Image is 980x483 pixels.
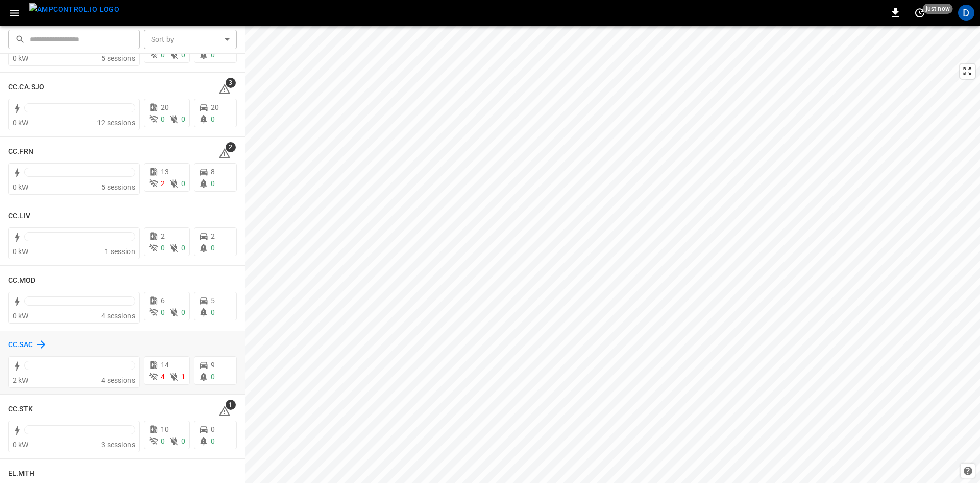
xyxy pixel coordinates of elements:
canvas: Map [245,26,980,483]
span: 5 sessions [101,54,135,62]
img: ampcontrol.io logo [29,3,119,16]
span: 2 [226,142,236,152]
span: 0 [161,244,165,252]
span: 0 kW [13,119,29,127]
h6: CC.MOD [8,275,36,286]
span: 0 [181,437,185,445]
span: 1 [181,373,185,381]
span: 0 [161,115,165,123]
span: 0 [181,308,185,316]
span: 0 kW [13,183,29,191]
span: 0 kW [13,441,29,449]
span: 4 sessions [101,376,135,384]
span: 0 [211,437,215,445]
span: just now [923,4,953,14]
span: 0 [211,308,215,316]
span: 20 [211,103,219,111]
span: 0 [161,437,165,445]
span: 4 [161,373,165,381]
h6: CC.LIV [8,211,31,222]
span: 3 [226,78,236,88]
span: 2 kW [13,376,29,384]
span: 0 kW [13,247,29,256]
h6: CC.CA.SJO [8,82,44,93]
span: 5 sessions [101,183,135,191]
span: 0 [211,51,215,59]
span: 0 [181,179,185,188]
span: 0 [211,115,215,123]
span: 5 [211,296,215,305]
span: 0 [211,425,215,433]
span: 0 [211,179,215,188]
span: 0 [211,373,215,381]
span: 3 sessions [101,441,135,449]
h6: CC.STK [8,404,33,415]
span: 0 [161,51,165,59]
span: 1 [226,400,236,410]
span: 0 [211,244,215,252]
span: 2 [161,232,165,240]
div: profile-icon [958,5,974,21]
span: 0 kW [13,54,29,62]
span: 0 [181,244,185,252]
h6: CC.FRN [8,146,34,157]
span: 0 kW [13,312,29,320]
span: 13 [161,168,169,176]
span: 6 [161,296,165,305]
span: 2 [211,232,215,240]
span: 2 [161,179,165,188]
span: 14 [161,361,169,369]
span: 20 [161,103,169,111]
span: 1 session [105,247,135,256]
span: 0 [161,308,165,316]
h6: CC.SAC [8,339,33,351]
h6: EL.MTH [8,468,35,479]
span: 8 [211,168,215,176]
span: 12 sessions [97,119,135,127]
span: 4 sessions [101,312,135,320]
span: 0 [181,115,185,123]
span: 10 [161,425,169,433]
span: 0 [181,51,185,59]
span: 9 [211,361,215,369]
button: set refresh interval [912,5,928,21]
